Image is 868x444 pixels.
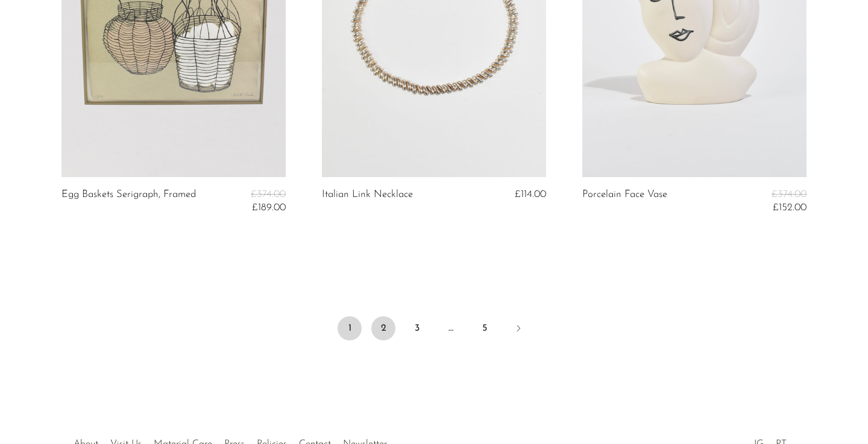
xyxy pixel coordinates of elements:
span: £189.00 [252,202,286,213]
a: Porcelain Face Vase [582,189,667,214]
a: Italian Link Necklace [322,189,413,200]
a: Next [506,316,530,343]
a: 5 [473,316,497,340]
a: Egg Baskets Serigraph, Framed [61,189,196,214]
span: £114.00 [515,189,546,199]
span: £374.00 [772,189,807,199]
span: … [439,316,463,340]
span: £374.00 [251,189,286,199]
span: 1 [338,316,362,340]
a: 2 [371,316,395,340]
a: 3 [405,316,429,340]
span: £152.00 [773,202,807,213]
